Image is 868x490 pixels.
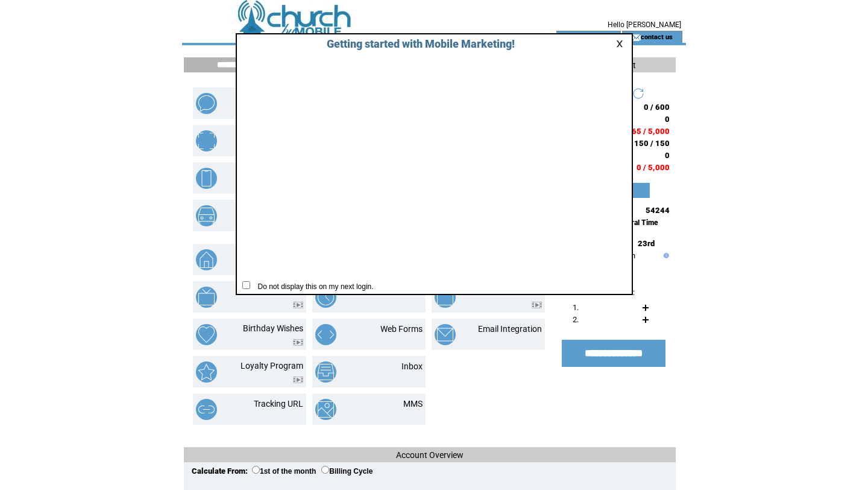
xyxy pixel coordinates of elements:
[435,287,456,308] img: text-to-win.png
[241,361,303,371] a: Loyalty Program
[632,33,641,42] img: contact_us_icon.gif
[321,467,373,476] label: Billing Cycle
[401,361,423,371] a: Inbox
[575,33,584,42] img: account_icon.gif
[196,168,217,189] img: mobile-websites.png
[196,130,217,151] img: mobile-coupons.png
[315,324,336,345] img: web-forms.png
[665,115,670,124] span: 0
[196,93,217,114] img: text-blast.png
[315,287,336,308] img: scheduled-tasks.png
[243,323,303,333] a: Birthday Wishes
[196,324,217,345] img: birthday-wishes.png
[637,163,670,172] span: 0 / 5,000
[435,324,456,345] img: email-integration.png
[196,287,217,308] img: text-to-screen.png
[252,282,374,291] span: Do not display this on my next login.
[620,127,670,136] span: 1,565 / 5,000
[661,253,669,258] img: help.gif
[293,302,303,308] img: video.png
[608,21,681,29] span: Hello [PERSON_NAME]
[252,466,260,474] input: 1st of the month
[196,205,217,226] img: vehicle-listing.png
[638,239,655,248] span: 23rd
[646,206,670,215] span: 54244
[321,466,329,474] input: Billing Cycle
[315,361,336,383] img: inbox.png
[293,339,303,346] img: video.png
[254,399,303,409] a: Tracking URL
[196,249,217,270] img: property-listing.png
[196,361,217,383] img: loyalty-program.png
[615,218,658,227] span: Central Time
[192,466,248,476] span: Calculate From:
[634,139,670,148] span: 150 / 150
[252,467,316,476] label: 1st of the month
[644,103,670,112] span: 0 / 600
[641,33,673,40] a: contact us
[532,302,542,308] img: video.png
[315,399,336,420] img: mms.png
[396,450,464,460] span: Account Overview
[478,324,542,334] a: Email Integration
[573,303,579,312] span: 1.
[380,324,423,334] a: Web Forms
[573,315,579,324] span: 2.
[403,399,423,409] a: MMS
[293,377,303,383] img: video.png
[196,399,217,420] img: tracking-url.png
[665,151,670,160] span: 0
[315,37,515,50] span: Getting started with Mobile Marketing!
